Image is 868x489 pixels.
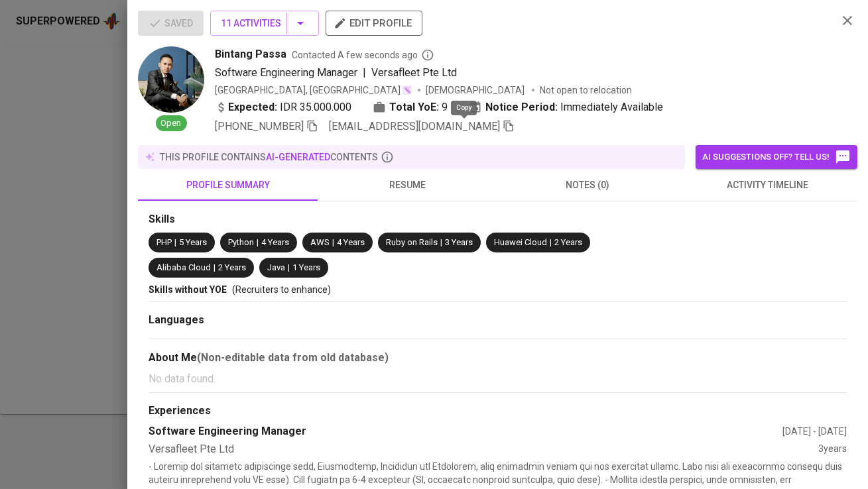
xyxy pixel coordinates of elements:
[310,237,330,247] span: AWS
[138,46,204,113] img: 0abe72b3f79e46766cf045398b5df4d3.jpg
[179,237,207,247] span: 5 Years
[540,83,632,97] p: Not open to relocation
[696,145,857,169] button: AI suggestions off? Tell us!
[156,237,172,247] span: PHP
[550,237,552,249] span: |
[214,262,216,274] span: |
[389,99,439,115] b: Total YoE:
[421,48,434,62] svg: By Batam recruiter
[337,237,365,247] span: 4 Years
[149,424,782,439] div: Software Engineering Manager
[494,237,547,247] span: Huawei Cloud
[326,177,489,193] span: resume
[288,262,290,274] span: |
[442,99,448,115] span: 9
[215,83,412,97] div: [GEOGRAPHIC_DATA], [GEOGRAPHIC_DATA]
[160,150,378,164] p: this profile contains contents
[426,83,527,97] span: [DEMOGRAPHIC_DATA]
[686,177,849,193] span: activity timeline
[146,177,310,193] span: profile summary
[336,15,412,32] span: edit profile
[232,284,331,295] span: (Recruiters to enhance)
[485,99,558,115] b: Notice Period:
[174,237,176,249] span: |
[445,237,473,247] span: 3 Years
[371,66,457,79] span: Versafleet Pte Ltd
[228,237,254,247] span: Python
[292,262,320,272] span: 1 Years
[554,237,582,247] span: 2 Years
[215,120,304,133] span: [PHONE_NUMBER]
[149,442,818,457] div: Versafleet Pte Ltd
[149,284,227,295] span: Skills without YOE
[149,404,847,419] div: Experiences
[149,371,847,387] p: No data found.
[149,313,847,328] div: Languages
[292,48,434,62] span: Contacted A few seconds ago
[326,17,422,28] a: edit profile
[149,212,847,227] div: Skills
[215,46,286,62] span: Bintang Passa
[402,85,412,95] img: magic_wand.svg
[267,262,285,272] span: Java
[221,15,308,32] span: 11 Activities
[197,351,389,364] b: (Non-editable data from old database)
[440,237,442,249] span: |
[228,99,277,115] b: Expected:
[363,65,366,81] span: |
[215,66,357,79] span: Software Engineering Manager
[156,117,187,130] span: Open
[702,149,851,165] span: AI suggestions off? Tell us!
[506,177,670,193] span: notes (0)
[782,425,847,438] div: [DATE] - [DATE]
[386,237,438,247] span: Ruby on Rails
[210,11,319,36] button: 11 Activities
[218,262,246,272] span: 2 Years
[261,237,289,247] span: 4 Years
[326,11,422,36] button: edit profile
[818,442,847,457] div: 3 years
[332,237,334,249] span: |
[257,237,259,249] span: |
[156,262,211,272] span: Alibaba Cloud
[215,99,351,115] div: IDR 35.000.000
[469,99,663,115] div: Immediately Available
[149,350,847,366] div: About Me
[329,120,500,133] span: [EMAIL_ADDRESS][DOMAIN_NAME]
[266,152,330,162] span: AI-generated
